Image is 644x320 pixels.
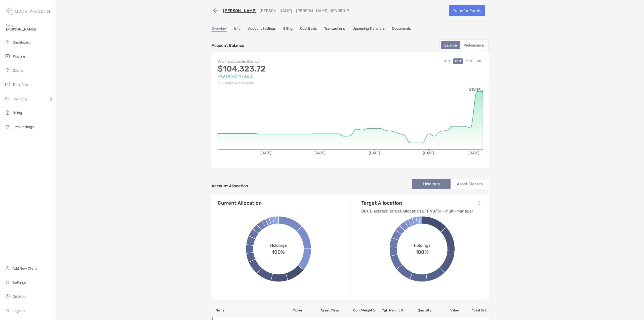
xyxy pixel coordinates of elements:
[314,151,326,155] tspan: [DATE]
[414,243,430,248] span: Holdings
[441,42,460,49] div: Balance
[13,83,28,87] span: Transfers
[13,125,34,129] span: Firm Settings
[13,266,37,271] span: Add New Client
[293,304,320,317] th: Ticker
[475,58,483,64] button: All
[6,2,50,20] img: Zoe Logo
[218,66,350,72] p: $104,323.72
[270,243,287,248] span: Holdings
[5,67,11,73] img: clients icon
[13,54,25,59] span: Pipeline
[5,53,11,59] img: pipeline icon
[218,80,350,87] p: As of [DATE] at 9:45 AM ET
[376,304,404,317] th: Tgt. Weight %
[13,68,23,73] span: Clients
[218,200,262,206] h4: Current Allocation
[5,307,11,313] img: logout icon
[5,279,11,285] img: settings icon
[13,280,26,285] span: Settings
[461,42,487,49] div: Performance
[392,26,411,32] a: Documents
[223,8,257,13] a: [PERSON_NAME]
[361,200,473,206] h4: Target Allocation
[469,87,481,92] tspan: $104K
[13,111,22,115] span: Billing
[361,208,473,214] p: BLK Blackrock Target Allocation ETF 90/10 - Multi-Manager
[6,27,53,31] span: [PERSON_NAME]!
[5,124,11,130] img: firm-settings icon
[5,265,11,271] img: add_new_client icon
[412,179,451,189] li: Holdings
[13,309,25,313] span: Log out
[416,248,428,255] span: 100%
[464,58,474,64] button: YTD
[451,179,489,189] li: Asset Classes
[478,201,479,205] img: Icon List Menu
[13,295,26,299] span: Get Help
[234,26,240,32] a: Info
[272,248,285,255] span: 100%
[5,39,11,45] img: dashboard icon
[300,26,317,32] a: Cost Basis
[212,26,227,32] a: Overview
[13,40,30,45] span: Dashboard
[218,73,350,79] p: +1.93% ( +$1,978.63 )
[348,304,376,317] th: Curr. Weight %
[260,151,271,155] tspan: [DATE]
[283,26,293,32] a: Billing
[248,26,276,32] a: Account Settings
[352,26,385,32] a: Upcoming Transfers
[320,304,348,317] th: Asset Class
[260,8,349,13] p: [PERSON_NAME] - [PERSON_NAME] 4PN05019
[212,184,248,188] h4: Account Allocation
[5,293,11,299] img: get-help icon
[218,58,350,65] p: Your Investments Balance
[5,95,11,101] img: investing icon
[431,304,459,317] th: Value
[468,151,479,155] tspan: [DATE]
[5,81,11,87] img: transfers icon
[212,42,244,49] p: Account Balance
[423,151,434,155] tspan: [DATE]
[5,110,11,116] img: billing icon
[439,40,489,51] div: segmented control
[13,97,27,101] span: Investing
[212,304,293,317] th: Name
[369,151,380,155] tspan: [DATE]
[449,5,485,16] a: Transfer Funds
[453,58,463,64] button: QTD
[441,58,452,64] button: MTD
[404,304,431,317] th: Quantity
[324,26,345,32] a: Transactions
[459,304,489,317] th: Total G/L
